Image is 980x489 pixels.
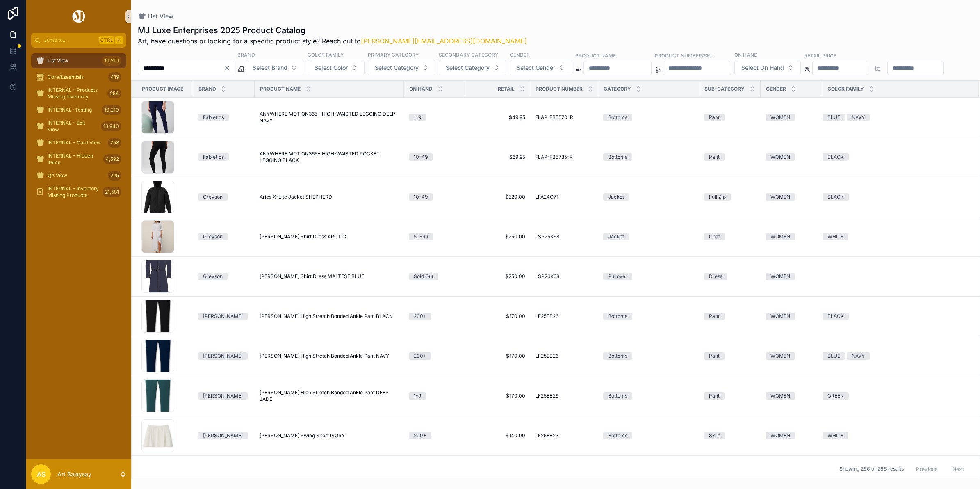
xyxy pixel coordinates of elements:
[535,273,559,280] span: LSP26K68
[709,153,720,161] div: Pant
[414,313,426,320] div: 200+
[246,60,304,75] button: Select Button
[308,51,344,58] label: Color Family
[48,139,101,146] span: INTERNAL - Card View
[510,51,530,58] label: Gender
[308,60,365,75] button: Select Button
[260,432,345,439] span: [PERSON_NAME] Swing Skort IVORY
[535,393,558,399] span: LF25EB26
[827,233,843,240] div: WHITE
[709,313,720,320] div: Pant
[535,194,593,200] a: LFA24O71
[71,10,87,23] img: App logo
[704,114,756,121] a: Pant
[260,313,399,320] a: [PERSON_NAME] High Stretch Bonded Ankle Pant BLACK
[823,313,969,320] a: BLACK
[770,432,790,439] div: WOMEN
[608,114,627,121] div: Bottoms
[48,87,104,100] span: INTERNAL - Products Missing Inventory
[253,64,287,72] span: Select Brand
[823,392,969,400] a: GREEN
[770,352,790,360] div: WOMEN
[198,432,250,439] a: [PERSON_NAME]
[31,70,126,85] a: Core/Essentials419
[409,193,460,201] a: 10-49
[315,64,348,72] span: Select Color
[608,392,627,400] div: Bottoms
[203,432,243,439] div: [PERSON_NAME]
[102,56,121,66] div: 10,210
[446,64,490,72] span: Select Category
[368,51,419,58] label: Primary Category
[138,36,527,46] span: Art, have questions or looking for a specific product style? Reach out to
[470,353,525,359] a: $170.00
[198,392,250,400] a: [PERSON_NAME]
[409,392,460,400] a: 1-9
[839,466,904,473] span: Showing 266 of 266 results
[734,51,758,58] label: On Hand
[608,313,627,320] div: Bottoms
[31,119,126,134] a: INTERNAL - Edit View13,940
[535,233,559,240] span: LSP25K68
[603,313,694,320] a: Bottoms
[203,313,243,320] div: [PERSON_NAME]
[535,233,593,240] a: LSP25K68
[603,392,694,400] a: Bottoms
[37,469,46,479] span: AS
[237,51,255,58] label: Brand
[766,114,817,121] a: WOMEN
[770,392,790,400] div: WOMEN
[260,273,364,280] span: [PERSON_NAME] Shirt Dress MALTESE BLUE
[409,313,460,320] a: 200+
[827,114,840,121] div: BLUE
[709,193,726,201] div: Full Zip
[770,233,790,240] div: WOMEN
[766,233,817,240] a: WOMEN
[409,432,460,439] a: 200+
[409,114,460,121] a: 1-9
[603,114,694,121] a: Bottoms
[470,194,525,200] a: $320.00
[414,193,428,201] div: 10-49
[535,154,593,160] a: FLAP-FB5735-R
[414,432,426,439] div: 200+
[827,352,840,360] div: BLUE
[770,114,790,121] div: WOMEN
[603,193,694,201] a: Jacket
[827,432,843,439] div: WHITE
[48,107,92,113] span: INTERNAL -Testing
[414,273,433,280] div: Sold Out
[470,393,525,399] a: $170.00
[48,153,100,166] span: INTERNAL - Hidden Items
[31,152,126,167] a: INTERNAL - Hidden Items4,592
[203,233,223,240] div: Greyson
[409,352,460,360] a: 200+
[709,114,720,121] div: Pant
[108,138,121,148] div: 758
[198,352,250,360] a: [PERSON_NAME]
[603,352,694,360] a: Bottoms
[44,37,96,43] span: Jump to...
[198,313,250,320] a: [PERSON_NAME]
[260,432,399,439] a: [PERSON_NAME] Swing Skort IVORY
[31,53,126,68] a: List View10,210
[31,103,126,117] a: INTERNAL -Testing10,210
[766,392,817,400] a: WOMEN
[827,392,844,400] div: GREEN
[103,154,121,164] div: 4,592
[535,313,558,320] span: LF25EB26
[260,151,399,164] span: ANYWHERE MOTION365+ HIGH-WAISTED POCKET LEGGING BLACK
[823,193,969,201] a: BLACK
[203,352,243,360] div: [PERSON_NAME]
[734,60,801,75] button: Select Button
[704,313,756,320] a: Pant
[103,187,121,197] div: 21,581
[470,432,525,439] span: $140.00
[31,86,126,101] a: INTERNAL - Products Missing Inventory254
[203,273,223,280] div: Greyson
[704,153,756,161] a: Pant
[31,33,126,48] button: Jump to...CtrlK
[608,233,624,240] div: Jacket
[704,392,756,400] a: Pant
